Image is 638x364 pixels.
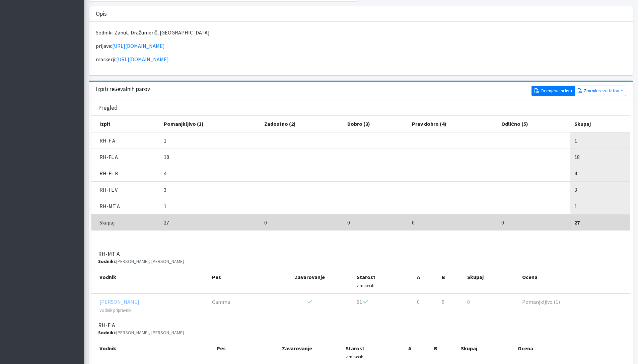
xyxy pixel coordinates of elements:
[98,330,115,336] strong: Sodniki
[160,198,260,214] td: 1
[531,86,575,96] a: Ocenjevalni listi
[160,149,260,165] td: 18
[570,149,630,165] td: 18
[260,214,343,231] td: 0
[96,86,150,93] h3: Izpiti reševalnih parov
[518,269,630,293] th: Ocena
[160,132,260,149] td: 1
[408,116,497,132] th: Prav dobro (4)
[574,219,580,226] strong: 27
[96,42,626,50] p: prijave:
[497,214,570,231] td: 0
[116,56,169,63] a: [URL][DOMAIN_NAME]
[160,116,260,132] th: Pomanjkljivo (1)
[91,181,160,198] td: RH-FL V
[260,116,343,132] th: Zadostno (2)
[91,116,160,132] th: Izpit
[463,269,518,293] th: Skupaj
[160,181,260,198] td: 3
[112,42,165,49] a: [URL][DOMAIN_NAME]
[438,269,463,293] th: B
[570,116,630,132] th: Skupaj
[96,55,626,63] p: markerji:
[438,293,463,318] td: 0
[343,214,408,231] td: 0
[99,298,139,305] a: [PERSON_NAME]
[353,269,413,293] th: Starost
[570,181,630,198] td: 3
[96,28,626,36] p: Sodniki: Zanut, Dražumerič, [GEOGRAPHIC_DATA]
[267,269,353,293] th: Zavarovanje
[98,258,115,264] strong: Sodniki
[357,283,374,288] small: v mesecih
[518,293,630,318] td: Pomanjkljivo (1)
[98,330,184,336] small: :
[98,104,118,111] h3: Pregled
[91,269,208,293] th: Vodnik
[346,354,363,359] small: v mesecih
[208,293,267,318] td: Gamma
[91,198,160,214] td: RH-MT A
[497,116,570,132] th: Odlično (5)
[570,198,630,214] td: 1
[91,132,160,149] td: RH-F A
[91,214,160,231] td: Skupaj
[116,330,184,336] span: [PERSON_NAME], [PERSON_NAME]
[408,214,497,231] td: 0
[98,322,184,336] h3: RH-F A
[99,307,131,313] span: Vodnik pripravnik
[208,269,267,293] th: Pes
[343,116,408,132] th: Dobro (3)
[353,293,413,318] td: 61
[413,293,438,318] td: 0
[570,132,630,149] td: 1
[575,86,626,96] button: Zbirnik rezultatov
[98,251,184,265] h3: RH-MT A
[463,293,518,318] td: 0
[91,149,160,165] td: RH-FL A
[413,269,438,293] th: A
[98,258,184,264] small: :
[160,214,260,231] td: 27
[570,165,630,181] td: 4
[96,10,107,17] h3: Opis
[116,258,184,264] span: [PERSON_NAME], [PERSON_NAME]
[91,165,160,181] td: RH-FL B
[160,165,260,181] td: 4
